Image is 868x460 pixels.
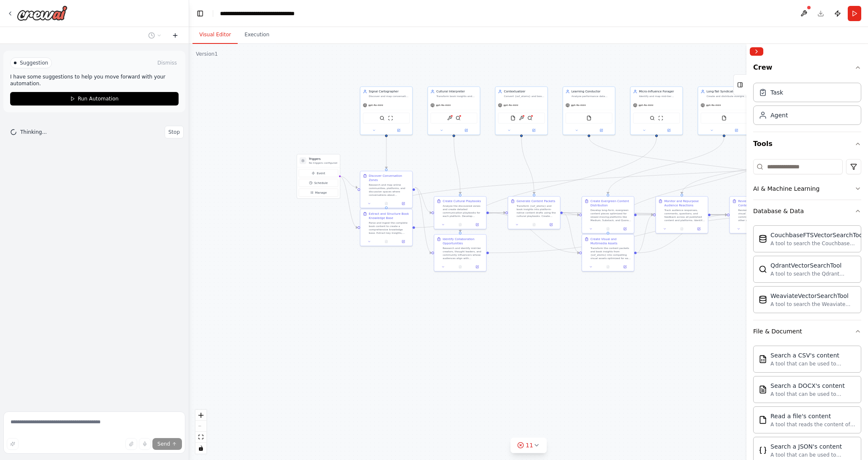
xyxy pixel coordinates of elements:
[563,211,579,255] g: Edge from 1198747f-b0c6-4527-956d-f178be173b88 to d5ec2d9b-2c39-48a4-babf-aa25f946bdd6
[436,103,451,107] span: gpt-4o-mini
[309,161,337,165] p: No triggers configured
[377,239,395,244] button: No output available
[125,438,137,450] button: Upload files
[156,59,179,67] button: Dismiss
[707,95,748,98] div: Create and distribute evergreen content across slower-moving platforms like Medium, Substack, Quo...
[753,207,804,215] div: Database & Data
[489,213,801,255] g: Edge from 2999ef4f-bf5d-4bb9-ad17-3a8ce5e79e84 to 7e179740-f833-458e-aca3-385cf29504e8
[238,26,276,44] button: Execution
[759,295,767,304] img: Weaviatevectorsearchtool
[157,441,170,447] span: Send
[673,226,691,231] button: No output available
[582,234,635,272] div: Create Visual and Multimedia AssetsTransform the content packets and book insights from {ssf_atom...
[770,412,856,420] div: Read a file's content
[369,221,410,235] div: Parse and ingest the complete book content to create a comprehensive knowledge base. Extract key ...
[508,196,561,230] div: Generate Content PacketsTransform {ssf_atoms} and book insights into platform-native content draf...
[195,432,206,443] button: fit view
[770,88,783,97] div: Task
[606,137,794,232] g: Edge from 5eff497a-c2b8-4ede-b6b7-bd97b819d0f4 to d5ec2d9b-2c39-48a4-babf-aa25f946bdd6
[639,89,680,94] div: Micro-Influence Forager
[452,137,462,194] g: Edge from 1ba6c62a-2bca-4d74-b5f6-49840a35ba74 to 8fb120f5-3cff-4337-800b-b90e358bdd3b
[489,211,505,215] g: Edge from 8fb120f5-3cff-4337-800b-b90e358bdd3b to 1198747f-b0c6-4527-956d-f178be173b88
[299,179,338,187] button: Schedule
[753,178,861,200] button: AI & Machine Learning
[738,208,779,222] div: Review all content packets, visual assets, and communications created by other agents to ensure a...
[443,237,484,246] div: Identify Collaboration Opportunities
[770,452,856,458] div: A tool that can be used to semantic search a query from a JSON's content.
[572,89,613,94] div: Learning Conductor
[139,438,151,450] button: Click to speak your automation idea
[309,157,337,161] h3: Triggers
[770,351,856,360] div: Search a CSV's content
[698,87,751,135] div: Long-Tail SyndicatorCreate and distribute evergreen content across slower-moving platforms like M...
[434,234,487,272] div: Identify Collaboration OpportunitiesResearch and identify mid-tier creators, thought leaders, and...
[770,360,856,367] div: A tool that can be used to semantic search a query from a CSV's content.
[10,92,179,106] button: Run Automation
[194,8,206,19] button: Hide left sidebar
[443,199,481,203] div: Create Cultural Playbooks
[451,264,469,269] button: No output available
[470,222,484,227] button: Open in side panel
[587,137,832,194] g: Edge from 9eda2244-5b6d-4f5f-98cd-7a2678edab47 to 7e179740-f833-458e-aca3-385cf29504e8
[724,128,749,133] button: Open in side panel
[759,355,767,363] img: Csvsearchtool
[517,199,556,203] div: Generate Content Packets
[377,201,395,206] button: No output available
[618,226,632,231] button: Open in side panel
[145,30,165,41] button: Switch to previous chat
[759,385,767,394] img: Docxsearchtool
[193,26,238,44] button: Visual Editor
[606,137,726,194] g: Edge from afddc21e-80a7-455b-a852-77b519c69aca to bca4b9ab-0381-4edc-91d4-387c3f3563e5
[658,116,663,121] img: ScrapeWebsiteTool
[396,201,410,206] button: Open in side panel
[770,240,864,247] div: A tool to search the Couchbase database for relevant information on internal documents.
[314,181,328,185] span: Schedule
[519,116,524,121] img: ContextualAIQueryTool
[10,73,179,87] p: I have some suggestions to help you move forward with your automation.
[504,89,545,94] div: Contextualizer
[437,95,477,98] div: Transform book insights and {persona_voice} into platform-specific language and communication sty...
[572,95,613,98] div: Analyze performance data across all promotion channels, identify which content types, platforms, ...
[369,212,410,220] div: Extract and Structure Book Knowledge Base
[299,169,338,177] button: Event
[544,222,558,227] button: Open in side panel
[770,421,856,428] div: A tool that reads the content of a file. To use this tool, provide a 'file_path' parameter with t...
[456,116,461,121] img: QdrantVectorSearchTool
[339,174,358,189] g: Edge from triggers to b8f3ab29-d34d-474f-9248-09c4d6b457c4
[7,438,19,450] button: Improve this prompt
[753,327,802,336] div: File & Document
[637,213,727,255] g: Edge from d5ec2d9b-2c39-48a4-babf-aa25f946bdd6 to 8156a8a0-af2c-476d-b099-b9dfc0027a15
[451,222,469,227] button: No output available
[454,128,478,133] button: Open in side panel
[360,171,413,208] div: Discover Conversation ZonesResearch and map online communities, platforms, and discussion spaces ...
[770,442,856,451] div: Search a JSON's content
[770,382,856,390] div: Search a DOCX's content
[415,211,505,230] g: Edge from 7a91c45b-0215-46c2-a916-3a10339d5d00 to 1198747f-b0c6-4527-956d-f178be173b88
[195,410,206,421] button: zoom in
[369,183,410,197] div: Research and map online communities, platforms, and discussion spaces where conversations about {...
[447,116,452,121] img: ContextualAIQueryTool
[753,59,861,79] button: Crew
[759,265,767,273] img: Qdrantvectorsearchtool
[582,196,635,234] div: Create Evergreen Content DistributionDevelop long-form, evergreen content pieces optimized for sl...
[650,116,655,121] img: SerperDevTool
[380,116,385,121] img: SerperDevTool
[706,103,721,107] span: gpt-4o-mini
[510,116,515,121] img: FileReadTool
[770,261,856,270] div: QdrantVectorSearchTool
[495,87,548,135] div: ContextualizerConvert {ssf_atoms} and book insights into platform-native content drafts using the...
[743,44,750,460] button: Toggle Sidebar
[656,196,708,234] div: Monitor and Repurpose Audience ReactionsTrack audience responses, comments, questions, and feedba...
[315,190,327,195] span: Manage
[220,9,333,18] nav: breadcrumb
[591,237,632,246] div: Create Visual and Multimedia Assets
[504,103,518,107] span: gpt-4o-mini
[722,116,727,121] img: FileReadTool
[563,87,616,135] div: Learning ConductorAnalyze performance data across all promotion channels, identify which content ...
[586,116,591,121] img: FileReadTool
[753,320,861,342] button: File & Document
[770,391,856,398] div: A tool that can be used to semantic search a query from a DOCX's content.
[396,239,410,244] button: Open in side panel
[526,441,533,449] span: 11
[589,128,613,133] button: Open in side panel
